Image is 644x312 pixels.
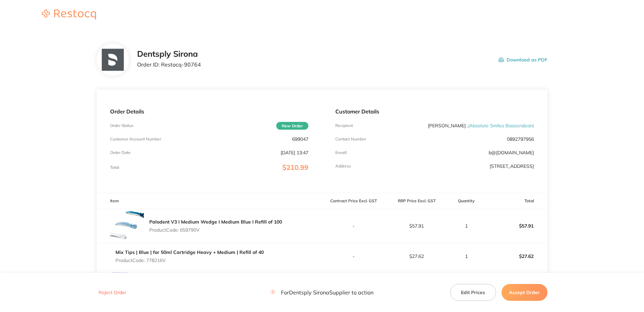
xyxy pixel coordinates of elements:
p: - [322,254,385,259]
p: $57.91 [485,218,547,234]
button: Edit Prices [450,284,496,301]
th: Quantity [448,193,484,209]
p: - [322,223,385,229]
p: Recipient [335,123,353,128]
p: Total [110,165,119,170]
button: Download as PDF [498,49,547,70]
p: Order Details [110,108,308,114]
p: Order ID: Restocq- 90764 [137,61,201,68]
p: $27.62 [485,248,547,264]
p: 0892797956 [507,136,534,142]
p: For Dentsply Sirona Supplier to action [270,289,373,296]
th: Item [97,193,322,209]
th: Contract Price Excl. GST [322,193,385,209]
p: Customer Account Number [110,137,161,141]
span: $210.99 [282,163,308,172]
p: Order Date [110,150,131,155]
p: Product Code: 659790V [149,227,282,233]
p: Contact Number [335,137,366,141]
img: bm43YXNkag [110,209,144,243]
th: RRP Price Excl. GST [385,193,448,209]
p: 699047 [292,136,308,142]
p: Order Status [110,123,133,128]
img: Restocq logo [35,9,103,20]
a: Palodent V3 I Medium Wedge I Medium Blue I Refill of 100 [149,219,282,225]
p: Product Code: 778216V [115,258,264,263]
p: [DATE] 13:47 [281,150,308,155]
span: ( Absolute Smiles Bassendean ) [468,123,534,129]
a: b@[DOMAIN_NAME] [489,150,534,156]
button: Accept Order [501,284,547,301]
img: NTllNzd2NQ [102,49,124,71]
p: 1 [448,223,484,229]
p: $57.91 [385,223,448,229]
p: Emaill [335,150,347,155]
h2: Dentsply Sirona [137,49,201,59]
img: bTc1MzgzdA [110,270,144,304]
p: 1 [448,254,484,259]
th: Total [484,193,547,209]
p: [PERSON_NAME] . [428,123,534,128]
button: Reject Order [97,290,128,296]
p: Address [335,164,351,168]
p: [STREET_ADDRESS] [490,163,534,169]
a: Restocq logo [35,9,103,21]
p: Customer Details [335,108,534,114]
span: New Order [276,122,308,130]
p: $27.62 [385,254,448,259]
a: Mix Tips | Blue | for 50ml Cartridge Heavy + Medium | Refill of 40 [115,249,264,255]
